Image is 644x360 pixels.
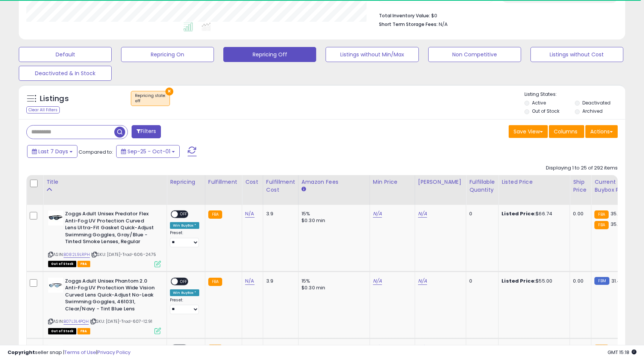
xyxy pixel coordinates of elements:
[65,210,156,247] b: Zoggs Adult Unisex Predator Flex Anti-Fog UV Protection Curved Lens Ultra-Fit Gasket Quick-Adjust...
[594,221,608,229] small: FBA
[90,318,153,324] span: | SKU: [DATE]-Trad-607-12.91
[223,47,316,62] button: Repricing Off
[502,278,564,284] div: $55.00
[46,178,164,186] div: Title
[77,261,90,267] span: FBA
[135,98,166,104] div: off
[573,278,585,284] div: 0.00
[418,277,427,285] a: N/A
[65,278,156,315] b: Zoggs Adult Unisex Phantom 2.0 Anti-Fog UV Protection Wide Vision Curved Lens Quick-Adjust No-Lea...
[170,289,199,296] div: Win BuyBox *
[573,178,588,194] div: Ship Price
[428,47,521,62] button: Non Competitive
[266,210,292,217] div: 3.9
[532,100,546,106] label: Active
[132,125,161,138] button: Filters
[38,148,68,155] span: Last 7 Days
[8,349,130,356] div: seller snap | |
[373,277,382,285] a: N/A
[530,47,623,62] button: Listings without Cost
[439,21,448,28] span: N/A
[608,349,636,356] span: 2025-10-9 15:18 GMT
[127,148,170,155] span: Sep-25 - Oct-01
[594,210,608,219] small: FBA
[532,108,559,114] label: Out of Stock
[379,21,438,27] b: Short Term Storage Fees:
[469,278,492,284] div: 0
[27,145,77,158] button: Last 7 Days
[245,210,254,218] a: N/A
[379,12,430,19] b: Total Inventory Value:
[302,210,364,217] div: 15%
[502,277,536,284] b: Listed Price:
[302,186,306,193] small: Amazon Fees.
[48,328,76,334] span: All listings that are currently out of stock and unavailable for purchase on Amazon
[64,318,89,325] a: B07L3L4PQH
[165,88,173,95] button: ×
[549,125,584,138] button: Columns
[546,165,618,172] div: Displaying 1 to 25 of 292 items
[469,210,492,217] div: 0
[524,91,625,98] p: Listing States:
[302,217,364,224] div: $0.30 min
[170,178,202,186] div: Repricing
[91,251,156,257] span: | SKU: [DATE]-Trad-606-24.75
[208,278,222,286] small: FBA
[48,261,76,267] span: All listings that are currently out of stock and unavailable for purchase on Amazon
[19,66,112,81] button: Deactivated & In Stock
[611,210,624,217] span: 35.38
[611,277,624,284] span: 31.44
[48,278,63,293] img: 31aB7oIcy3L._SL40_.jpg
[554,128,577,135] span: Columns
[326,47,418,62] button: Listings without Min/Max
[573,210,585,217] div: 0.00
[26,106,60,113] div: Clear All Filters
[121,47,214,62] button: Repricing On
[79,148,113,156] span: Compared to:
[582,100,611,106] label: Deactivated
[245,277,254,285] a: N/A
[64,349,96,356] a: Terms of Use
[64,251,90,258] a: B082L9LRPH
[266,178,295,194] div: Fulfillment Cost
[302,278,364,284] div: 15%
[502,210,564,217] div: $66.74
[40,94,69,104] h5: Listings
[208,210,222,219] small: FBA
[170,230,199,247] div: Preset:
[266,278,292,284] div: 3.9
[97,349,130,356] a: Privacy Policy
[585,125,618,138] button: Actions
[8,349,35,356] strong: Copyright
[48,278,161,333] div: ASIN:
[116,145,180,158] button: Sep-25 - Oct-01
[373,178,412,186] div: Min Price
[302,284,364,291] div: $0.30 min
[178,278,190,284] span: OFF
[469,178,495,194] div: Fulfillable Quantity
[509,125,548,138] button: Save View
[178,211,190,218] span: OFF
[208,178,239,186] div: Fulfillment
[594,277,609,285] small: FBM
[611,221,624,228] span: 35.79
[502,178,567,186] div: Listed Price
[19,47,112,62] button: Default
[418,178,463,186] div: [PERSON_NAME]
[379,11,612,20] li: $0
[245,178,260,186] div: Cost
[502,210,536,217] b: Listed Price:
[48,210,63,225] img: 31wtEZ1to-L._SL40_.jpg
[373,210,382,218] a: N/A
[582,108,603,114] label: Archived
[302,178,367,186] div: Amazon Fees
[135,93,166,104] span: Repricing state :
[170,298,199,315] div: Preset:
[594,178,633,194] div: Current Buybox Price
[170,222,199,229] div: Win BuyBox *
[418,210,427,218] a: N/A
[77,328,90,334] span: FBA
[48,210,161,266] div: ASIN:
